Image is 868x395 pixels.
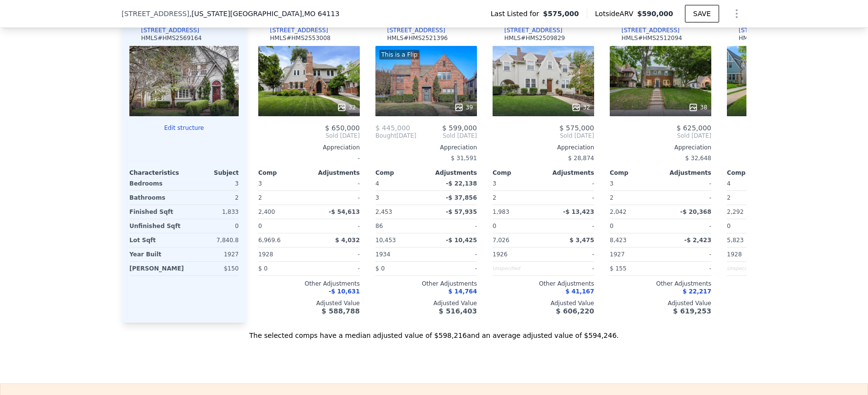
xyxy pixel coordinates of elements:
span: $ 22,217 [682,288,711,295]
div: Adjusted Value [610,299,711,307]
div: - [662,177,711,190]
div: 39 [454,103,473,112]
span: -$ 57,935 [446,208,477,215]
span: Sold [DATE] [727,132,828,140]
div: Year Built [129,248,182,261]
span: -$ 22,138 [446,180,477,187]
div: 2 [493,191,541,205]
div: - [662,219,711,233]
div: 32 [571,103,590,112]
div: - [311,177,360,190]
div: 1927 [186,248,239,261]
span: 0 [493,223,496,229]
div: Adjustments [661,169,711,177]
span: $ 3,475 [570,237,594,244]
span: -$ 10,425 [446,237,477,244]
span: 10,453 [375,237,396,244]
span: $ 445,000 [375,124,410,132]
div: Other Adjustments [258,280,360,288]
div: Bedrooms [129,177,182,190]
div: [STREET_ADDRESS] [504,26,562,34]
span: $ 155 [610,265,626,272]
div: Adjusted Value [727,299,828,307]
span: -$ 10,631 [329,288,360,295]
span: 3 [610,180,614,187]
div: [STREET_ADDRESS] [621,26,680,34]
div: 1926 [493,248,541,261]
div: Unspecified [493,262,541,275]
span: 86 [375,223,383,229]
div: - [662,262,711,275]
span: -$ 13,423 [563,208,594,215]
a: [STREET_ADDRESS] [610,26,680,34]
div: Bathrooms [129,191,182,205]
div: 2 [186,191,239,205]
div: 3 [375,191,424,205]
span: $ 31,591 [451,155,477,162]
span: , MO 64113 [302,10,340,18]
div: - [545,262,594,275]
div: - [311,248,360,261]
span: 6,969.6 [258,237,281,244]
div: Adjusted Value [493,299,594,307]
span: 1,983 [493,208,509,215]
span: Sold [DATE] [610,132,711,140]
div: Unspecified [727,262,776,275]
div: - [662,248,711,261]
a: [STREET_ADDRESS] [727,26,797,34]
span: 8,423 [610,237,626,244]
span: -$ 20,368 [680,208,711,215]
div: HMLS # HMS2512094 [621,34,682,42]
div: 38 [688,103,707,112]
span: 4 [727,180,731,187]
div: 2 [258,191,307,205]
div: This is a Flip [379,50,419,60]
div: [DATE] [375,132,416,140]
span: 0 [610,223,614,229]
div: Appreciation [258,144,360,151]
div: - [311,219,360,233]
div: 3 [186,177,239,190]
span: $ 606,220 [556,307,594,315]
span: $ 32,648 [685,155,711,162]
span: 3 [493,180,496,187]
div: Appreciation [610,144,711,151]
div: Finished Sqft [129,205,182,219]
span: 0 [258,223,262,229]
button: SAVE [685,5,719,22]
span: $ 516,403 [439,307,477,315]
div: Adjustments [543,169,594,177]
div: Appreciation [493,144,594,151]
span: , [US_STATE][GEOGRAPHIC_DATA] [189,9,339,19]
div: Other Adjustments [610,280,711,288]
span: $ 599,000 [442,124,477,132]
span: 0 [727,223,731,229]
div: Appreciation [727,144,828,151]
div: - [662,191,711,205]
div: - [545,191,594,205]
div: Unfinished Sqft [129,219,182,233]
div: The selected comps have a median adjusted value of $598,216 and an average adjusted value of $594... [122,323,746,340]
span: Sold [DATE] [493,132,594,140]
span: Last Listed for [491,9,543,19]
div: Adjusted Value [375,299,477,307]
span: 3 [258,180,262,187]
div: 0 [186,219,239,233]
span: $ 0 [375,265,385,272]
span: -$ 54,613 [329,208,360,215]
span: $ 4,032 [335,237,360,244]
span: $ 625,000 [677,124,711,132]
span: 7,026 [493,237,509,244]
div: - [545,177,594,190]
div: Comp [727,169,778,177]
div: - [428,219,477,233]
div: [STREET_ADDRESS] [270,26,328,34]
span: $575,000 [543,9,579,19]
div: Comp [258,169,309,177]
div: 1934 [375,248,424,261]
div: Adjusted Value [258,299,360,307]
span: Sold [DATE] [258,132,360,140]
span: 2,292 [727,208,744,215]
div: HMLS # HMS2549233 [739,34,799,42]
div: 1,833 [186,205,239,219]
